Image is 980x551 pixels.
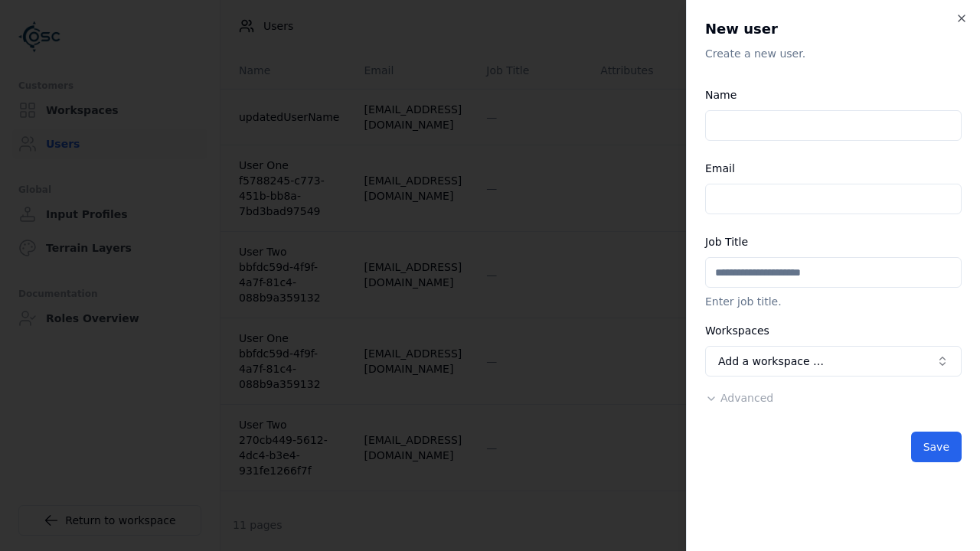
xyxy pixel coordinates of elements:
[705,324,769,337] label: Workspaces
[705,390,773,406] button: Advanced
[705,89,737,101] label: Name
[911,432,962,462] button: Save
[705,46,962,61] p: Create a new user.
[705,18,962,40] h2: New user
[705,236,748,248] label: Job Title
[705,162,735,174] label: Email
[720,392,773,404] span: Advanced
[718,354,824,369] span: Add a workspace …
[705,294,962,309] p: Enter job title.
